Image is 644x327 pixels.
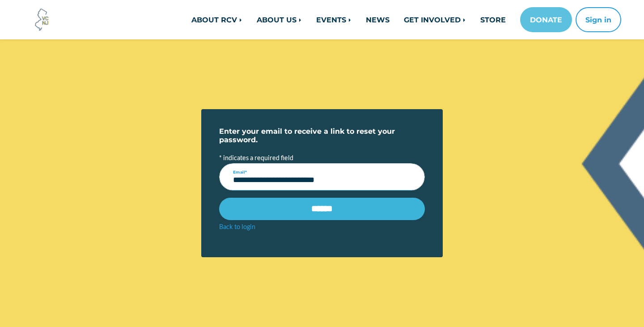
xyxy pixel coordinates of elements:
button: Sign in or sign up [576,7,621,32]
a: Back to login [219,223,255,230]
a: ABOUT RCV [184,11,250,29]
a: GET INVOLVED [397,11,473,29]
nav: Main navigation [131,7,621,32]
img: Voter Choice NJ [30,8,54,32]
a: EVENTS [309,11,359,29]
small: * indicates a required field [219,154,293,161]
h2: Enter your email to receive a link to reset your password. [219,127,425,144]
a: ABOUT US [250,11,309,29]
a: DONATE [520,7,572,32]
a: STORE [473,11,513,29]
a: NEWS [359,11,397,29]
